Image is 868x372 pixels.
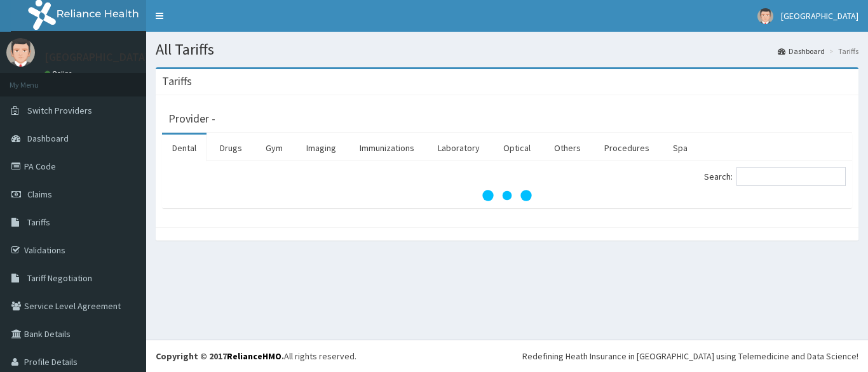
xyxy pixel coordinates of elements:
[736,167,846,186] input: Search:
[594,135,660,161] a: Procedures
[156,41,858,58] h1: All Tariffs
[146,340,868,372] footer: All rights reserved.
[27,105,92,116] span: Switch Providers
[156,350,284,362] strong: Copyright © 2017 .
[522,350,858,362] div: Redefining Heath Insurance in [GEOGRAPHIC_DATA] using Telemedicine and Data Science!
[255,135,293,161] a: Gym
[44,51,149,63] p: [GEOGRAPHIC_DATA]
[210,135,252,161] a: Drugs
[168,113,215,124] h3: Provider -
[781,10,858,22] span: [GEOGRAPHIC_DATA]
[6,38,35,67] img: User Image
[162,76,192,87] h3: Tariffs
[27,133,69,144] span: Dashboard
[349,135,424,161] a: Immunizations
[757,8,773,24] img: User Image
[826,46,858,56] li: Tariffs
[428,135,490,161] a: Laboratory
[544,135,591,161] a: Others
[493,135,541,161] a: Optical
[44,69,75,78] a: Online
[27,216,50,228] span: Tariffs
[27,272,92,284] span: Tariff Negotiation
[482,170,532,221] svg: audio-loading
[663,135,698,161] a: Spa
[27,189,52,200] span: Claims
[296,135,346,161] a: Imaging
[227,350,281,362] a: RelianceHMO
[778,46,825,56] a: Dashboard
[704,167,846,186] label: Search:
[162,135,207,161] a: Dental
